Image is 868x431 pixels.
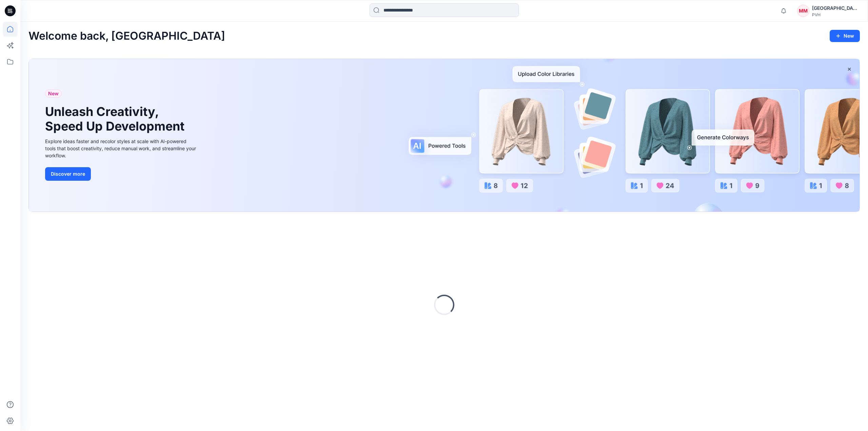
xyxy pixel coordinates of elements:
[812,12,860,17] div: PVH
[28,30,225,42] h2: Welcome back, [GEOGRAPHIC_DATA]
[45,138,198,159] div: Explore ideas faster and recolor styles at scale with AI-powered tools that boost creativity, red...
[797,5,809,17] div: MM
[48,90,59,98] span: New
[830,30,860,42] button: New
[45,104,188,134] h1: Unleash Creativity, Speed Up Development
[45,167,198,181] a: Discover more
[45,167,91,181] button: Discover more
[812,4,860,12] div: [GEOGRAPHIC_DATA][PERSON_NAME][GEOGRAPHIC_DATA]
